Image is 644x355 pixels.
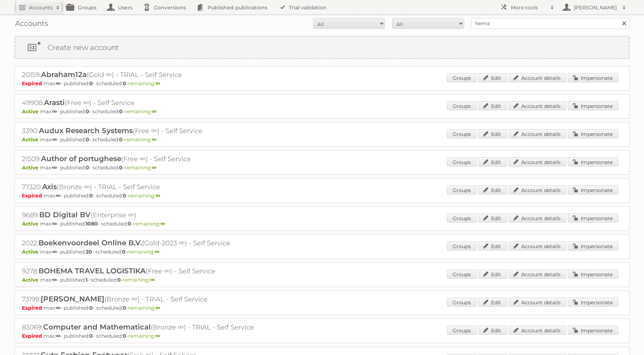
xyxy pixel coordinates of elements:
[38,238,142,247] span: Boekenvoordeel Online B.V.
[568,241,618,251] a: Impersonate
[447,269,477,279] a: Groups
[86,108,89,115] strong: 0
[52,249,57,255] strong: ∞
[86,277,87,283] strong: 1
[508,241,566,251] a: Account details
[508,213,566,223] a: Account details
[22,164,40,171] span: Active
[568,326,618,335] a: Impersonate
[119,164,123,171] strong: 0
[22,277,622,283] p: max: - published: - scheduled: -
[39,210,91,219] span: BD Digital BV
[86,164,89,171] strong: 0
[155,80,160,87] strong: ∞
[22,220,622,227] p: max: - published: - scheduled: -
[568,213,618,223] a: Impersonate
[478,129,507,138] a: Edit
[478,185,507,195] a: Edit
[42,182,57,191] span: Axis
[128,333,160,339] span: remaining:
[508,73,566,82] a: Account details
[511,4,547,11] h2: More tools
[43,323,151,331] span: Computer and Mathematical
[123,192,126,199] strong: 0
[22,333,622,339] p: max: - published: - scheduled: -
[152,136,157,143] strong: ∞
[152,108,157,115] strong: ∞
[508,157,566,167] a: Account details
[150,277,155,283] strong: ∞
[127,249,159,255] span: remaining:
[128,305,160,311] span: remaining:
[22,154,274,164] h2: 21509: (Free ∞) - Self Service
[89,333,93,339] strong: 0
[128,192,160,199] span: remaining:
[22,249,40,255] span: Active
[22,80,622,87] p: max: - published: - scheduled: -
[133,220,165,227] span: remaining:
[155,305,160,311] strong: ∞
[508,297,566,307] a: Account details
[22,108,622,115] p: max: - published: - scheduled: -
[568,101,618,110] a: Impersonate
[52,108,57,115] strong: ∞
[447,326,477,335] a: Groups
[478,241,507,251] a: Edit
[508,326,566,335] a: Account details
[89,305,93,311] strong: 0
[572,4,619,11] h2: [PERSON_NAME]
[41,154,121,163] span: Author of portughese
[478,326,507,335] a: Edit
[22,192,622,199] p: max: - published: - scheduled: -
[22,305,44,311] span: Expired
[22,136,40,143] span: Active
[123,277,155,283] span: remaining:
[508,129,566,138] a: Account details
[447,297,477,307] a: Groups
[52,277,57,283] strong: ∞
[124,164,157,171] span: remaining:
[160,220,165,227] strong: ∞
[52,164,57,171] strong: ∞
[22,333,44,339] span: Expired
[86,249,92,255] strong: 20
[22,323,274,332] h2: 83069: (Bronze ∞) - TRIAL - Self Service
[52,220,57,227] strong: ∞
[22,220,40,227] span: Active
[447,213,477,223] a: Groups
[447,185,477,195] a: Groups
[123,333,126,339] strong: 0
[478,101,507,110] a: Edit
[52,136,57,143] strong: ∞
[447,157,477,167] a: Groups
[89,80,93,87] strong: 0
[117,277,121,283] strong: 0
[568,129,618,138] a: Impersonate
[447,73,477,82] a: Groups
[41,70,87,79] span: Abraham12a
[22,210,274,220] h2: 9689: (Enterprise ∞)
[86,136,89,143] strong: 0
[89,192,93,199] strong: 0
[119,108,123,115] strong: 0
[124,136,157,143] span: remaining:
[22,295,274,304] h2: 73199: (Bronze ∞) - TRIAL - Self Service
[478,213,507,223] a: Edit
[478,269,507,279] a: Edit
[56,80,60,87] strong: ∞
[56,333,60,339] strong: ∞
[22,305,622,311] p: max: - published: - scheduled: -
[22,108,40,115] span: Active
[56,305,60,311] strong: ∞
[123,80,126,87] strong: 0
[22,192,44,199] span: Expired
[155,192,160,199] strong: ∞
[508,185,566,195] a: Account details
[478,73,507,82] a: Edit
[123,305,126,311] strong: 0
[508,269,566,279] a: Account details
[15,37,629,58] a: Create new account
[44,98,65,107] span: Arasti
[22,277,40,283] span: Active
[568,73,618,82] a: Impersonate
